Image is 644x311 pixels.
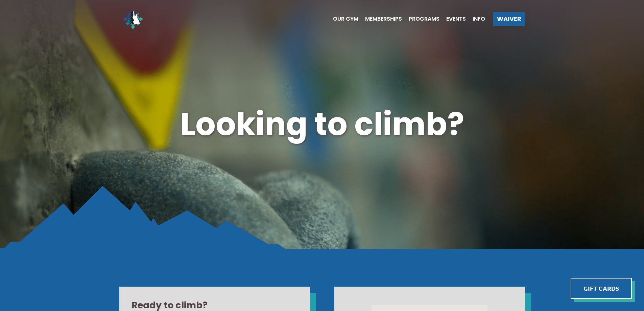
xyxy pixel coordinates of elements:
[326,16,358,22] a: Our Gym
[446,16,466,22] span: Events
[333,16,358,22] span: Our Gym
[473,16,485,22] span: Info
[358,16,402,22] a: Memberships
[493,12,525,26] a: Waiver
[402,16,439,22] a: Programs
[466,16,485,22] a: Info
[119,5,146,32] img: North Wall Logo
[365,16,402,22] span: Memberships
[497,16,521,22] span: Waiver
[409,16,439,22] span: Programs
[439,16,466,22] a: Events
[119,102,525,146] h1: Looking to climb?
